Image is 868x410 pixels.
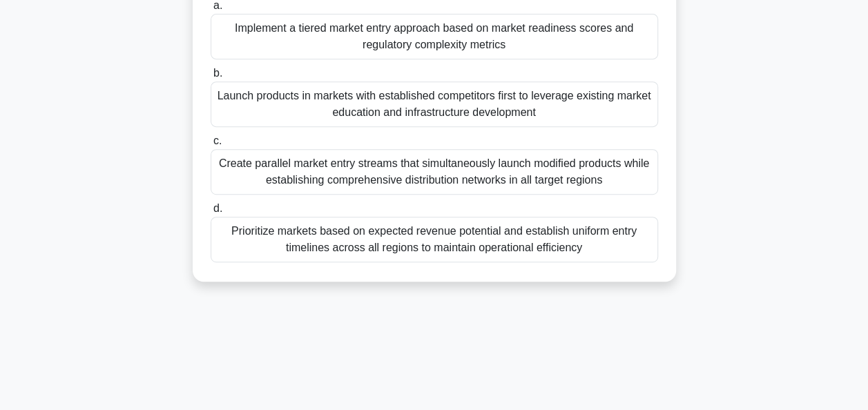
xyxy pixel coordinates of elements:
div: Create parallel market entry streams that simultaneously launch modified products while establish... [211,149,658,195]
span: d. [213,202,222,214]
div: Launch products in markets with established competitors first to leverage existing market educati... [211,81,658,127]
div: Prioritize markets based on expected revenue potential and establish uniform entry timelines acro... [211,217,658,262]
span: b. [213,67,222,79]
div: Implement a tiered market entry approach based on market readiness scores and regulatory complexi... [211,14,658,59]
span: c. [213,135,222,146]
